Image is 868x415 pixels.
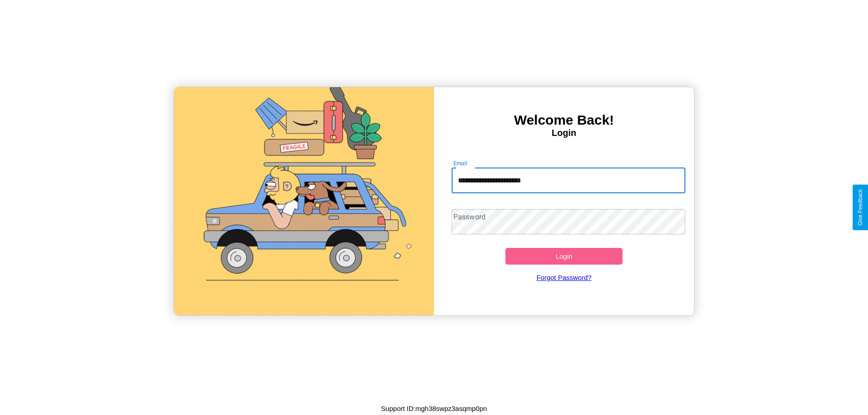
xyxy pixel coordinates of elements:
h4: Login [434,128,694,138]
div: Give Feedback [857,189,863,226]
button: Login [505,248,623,265]
h3: Welcome Back! [434,112,694,128]
p: Support ID: mgh38swpz3asqmp0pn [381,402,487,415]
label: Email [453,159,467,167]
img: gif [174,87,434,315]
a: Forgot Password? [447,265,681,290]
